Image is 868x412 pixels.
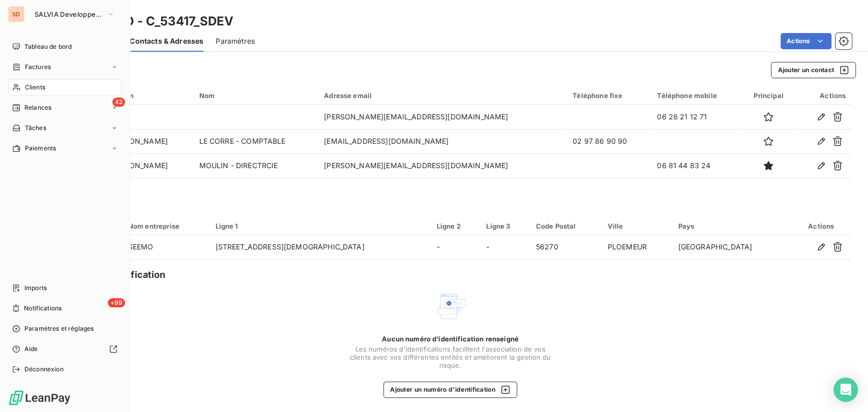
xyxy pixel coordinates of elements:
span: +99 [108,298,125,307]
span: Tableau de bord [24,42,72,51]
button: Actions [781,33,831,49]
button: Ajouter un numéro d’identification [383,382,517,398]
div: Téléphone fixe [573,91,645,100]
div: Open Intercom Messenger [833,377,858,402]
td: 06 81 44 83 24 [651,153,742,178]
td: 02 97 86 90 90 [566,129,651,153]
td: 56270 [530,235,602,260]
td: [PERSON_NAME][EMAIL_ADDRESS][DOMAIN_NAME] [318,105,566,129]
div: Actions [796,222,846,230]
div: Ligne 2 [437,222,474,230]
img: Empty state [434,290,467,323]
span: Paiements [25,144,56,153]
img: Logo LeanPay [8,390,71,406]
span: Notifications [24,304,62,313]
td: [STREET_ADDRESS][DEMOGRAPHIC_DATA] [209,235,431,260]
td: [PERSON_NAME] [102,129,193,153]
div: Nom [199,91,312,100]
span: Relances [24,103,51,112]
td: [EMAIL_ADDRESS][DOMAIN_NAME] [318,129,566,153]
span: Aide [24,344,38,354]
span: Paramètres et réglages [24,324,94,333]
span: Tâches [25,123,46,133]
div: Ligne 3 [486,222,524,230]
td: LE CORRE - COMPTABLE [193,129,318,153]
div: Ligne 1 [216,222,425,230]
span: Aucun numéro d’identification renseigné [382,335,519,343]
span: Factures [25,62,51,72]
div: Principal [748,91,789,100]
div: Téléphone mobile [657,91,736,100]
td: MOULIN - DIRECTRCIE [193,153,318,178]
h3: SEEMO - C_53417_SDEV [89,12,233,30]
span: Paramètres [216,36,255,46]
button: Ajouter un contact [771,62,856,78]
span: Déconnexion [24,365,64,374]
a: Aide [8,341,122,357]
td: [PERSON_NAME][EMAIL_ADDRESS][DOMAIN_NAME] [318,153,566,178]
td: 06 28 21 12 71 [651,105,742,129]
div: SD [8,6,24,22]
span: SALVIA Developpement [35,10,103,18]
div: Adresse email [324,91,560,100]
span: Contacts & Adresses [130,36,203,46]
div: Actions [801,91,846,100]
td: - [480,235,530,260]
span: Imports [24,283,47,293]
td: [GEOGRAPHIC_DATA] [672,235,790,260]
span: 42 [112,98,125,107]
div: Code Postal [536,222,595,230]
td: SEEMO [122,235,209,260]
td: - [431,235,481,260]
span: Les numéros d'identifications facilitent l'association de vos clients avec vos différentes entité... [349,345,552,369]
td: [PERSON_NAME] [102,153,193,178]
div: Ville [608,222,666,230]
div: Pays [678,222,784,230]
div: Nom entreprise [128,222,203,230]
div: Prénom [108,91,187,100]
td: PLOEMEUR [602,235,672,260]
span: Clients [25,83,45,92]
